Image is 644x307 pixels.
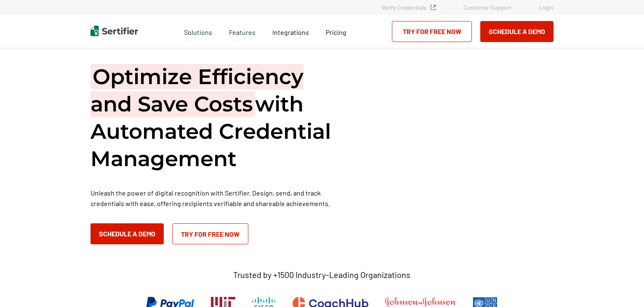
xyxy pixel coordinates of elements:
a: Customer Support [463,4,511,11]
a: Verify Credentials [381,4,436,11]
a: Integrations [272,26,309,37]
a: Try for Free Now [172,223,248,244]
a: Pricing [326,26,346,37]
span: Optimize Efficiency and Save Costs [90,64,303,117]
img: Sertifier | Digital Credentialing Platform [90,26,138,36]
p: Trusted by +1500 Industry-Leading Organizations [233,270,410,280]
img: Verified [431,5,436,10]
a: Try for Free Now [392,21,472,42]
span: Features [229,26,255,37]
span: Pricing [326,28,346,36]
span: Integrations [272,28,309,36]
a: Login [539,4,554,11]
h1: with Automated Credential Management [90,63,343,172]
p: Unleash the power of digital recognition with Sertifier. Design, send, and track credentials with... [90,188,343,209]
span: Solutions [184,26,212,37]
